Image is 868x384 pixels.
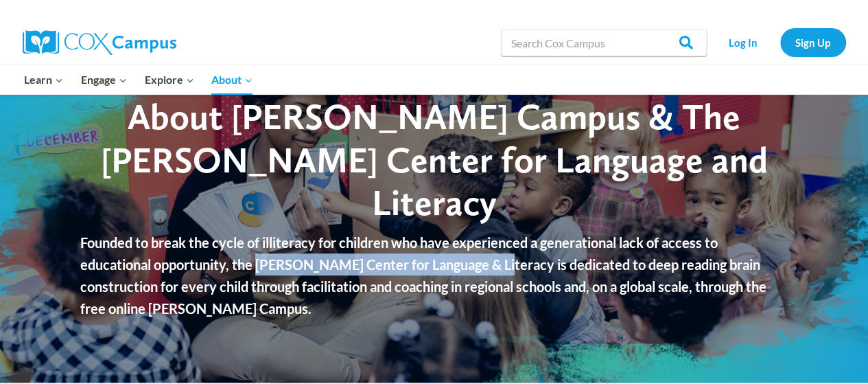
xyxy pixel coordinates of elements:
[101,95,768,224] span: About [PERSON_NAME] Campus & The [PERSON_NAME] Center for Language and Literacy
[80,231,788,319] p: Founded to break the cycle of illiteracy for children who have experienced a generational lack of...
[714,28,773,56] a: Log In
[202,65,261,94] button: Child menu of About
[72,65,136,94] button: Child menu of Engage
[501,29,707,56] input: Search Cox Campus
[16,65,73,94] button: Child menu of Learn
[23,30,176,55] img: Cox Campus
[16,65,261,94] nav: Primary Navigation
[136,65,203,94] button: Child menu of Explore
[780,28,846,56] a: Sign Up
[714,28,846,56] nav: Secondary Navigation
